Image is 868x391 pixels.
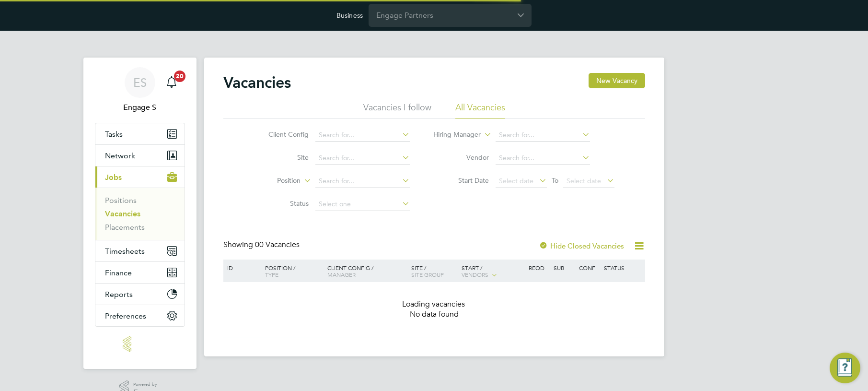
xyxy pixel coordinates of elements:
[105,290,133,299] span: Reports
[567,177,601,185] span: Select date
[336,11,363,20] label: Business
[265,271,278,278] span: Type
[325,260,409,283] div: Client Config /
[225,309,644,320] div: No data found
[95,145,185,166] button: Network
[105,151,135,160] span: Network
[255,240,300,249] span: 00 Vacancies
[434,176,489,185] label: Start Date
[105,268,132,277] span: Finance
[315,129,410,142] input: Search for...
[258,260,325,283] div: Position /
[95,240,185,261] button: Timesheets
[105,247,145,256] span: Timesheets
[549,174,561,187] span: To
[315,198,410,211] input: Select one
[315,152,410,165] input: Search for...
[174,71,185,82] span: 20
[95,166,185,188] button: Jobs
[496,152,590,165] input: Search for...
[245,176,301,186] label: Position
[105,311,146,320] span: Preferences
[133,76,147,89] span: ES
[402,299,466,309] span: Loading vacancies
[411,271,444,278] span: Site Group
[459,260,526,284] div: Start /
[315,175,410,188] input: Search for...
[462,271,488,278] span: Vendors
[95,336,185,352] a: Go to home page
[602,260,643,276] div: Status
[499,177,533,185] span: Select date
[162,67,181,98] a: 20
[95,188,185,240] div: Jobs
[105,209,140,218] a: Vacancies
[254,199,309,208] label: Status
[105,130,123,139] span: Tasks
[409,260,459,283] div: Site /
[133,380,160,389] span: Powered by
[95,67,185,113] a: ESEngage S
[577,260,602,276] div: Conf
[95,284,185,305] button: Reports
[327,271,356,278] span: Manager
[95,305,185,326] button: Preferences
[123,336,157,352] img: engage-logo-retina.png
[105,223,145,232] a: Placements
[589,73,645,88] button: New Vacancy
[496,129,590,142] input: Search for...
[95,123,185,144] a: Tasks
[539,241,624,250] label: Hide Closed Vacancies
[95,262,185,283] button: Finance
[426,130,481,140] label: Hiring Manager
[434,153,489,162] label: Vendor
[223,240,301,250] div: Showing
[223,73,291,92] h2: Vacancies
[83,58,197,369] nav: Main navigation
[254,153,309,162] label: Site
[105,196,137,205] a: Positions
[225,260,258,276] div: ID
[254,130,309,139] label: Client Config
[526,260,551,276] div: Reqd
[455,102,505,119] li: All Vacancies
[105,173,122,182] span: Jobs
[363,102,431,119] li: Vacancies I follow
[95,102,185,113] span: Engage S
[830,353,860,383] button: Engage Resource Center
[551,260,576,276] div: Sub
